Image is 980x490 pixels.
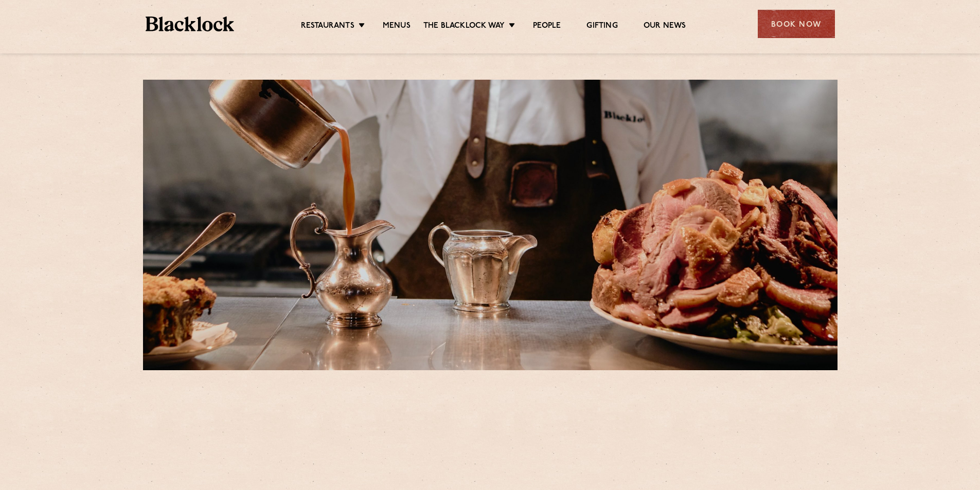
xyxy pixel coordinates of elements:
[146,16,235,31] img: BL_Textured_Logo-footer-cropped.svg
[301,21,354,32] a: Restaurants
[533,21,561,32] a: People
[423,21,505,32] a: The Blacklock Way
[586,21,617,32] a: Gifting
[758,10,835,38] div: Book Now
[383,21,411,32] a: Menus
[644,21,686,32] a: Our News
